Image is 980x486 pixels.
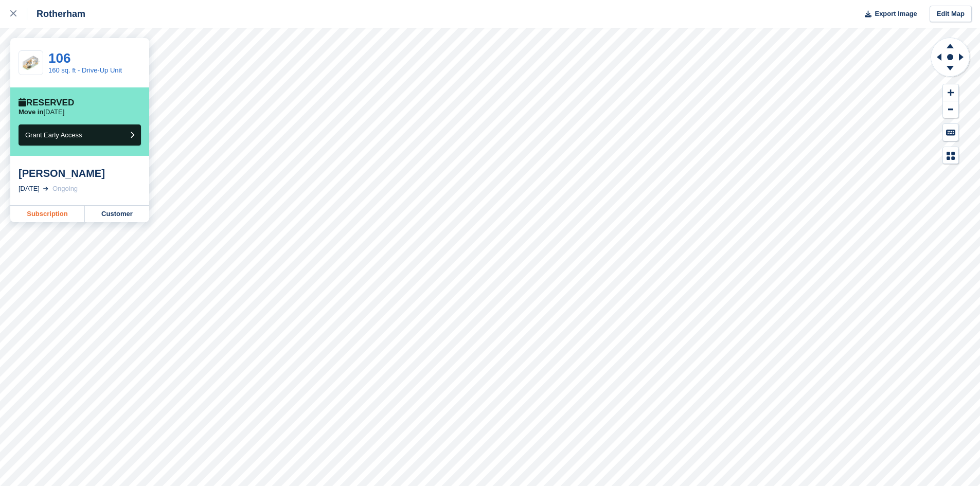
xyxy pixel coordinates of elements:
[930,6,972,23] a: Edit Map
[19,124,141,146] button: Grant Early Access
[10,206,85,222] a: Subscription
[27,8,85,20] div: Rotherham
[875,9,917,19] span: Export Image
[859,6,917,23] button: Export Image
[25,131,82,139] span: Grant Early Access
[19,108,43,116] span: Move in
[19,108,64,116] p: [DATE]
[19,184,40,194] div: [DATE]
[43,187,48,191] img: arrow-right-light-icn-cde0832a797a2874e46488d9cf13f60e5c3a73dbe684e267c42b8395dfbc2abf.svg
[943,124,958,141] button: Keyboard Shortcuts
[19,55,43,71] img: SCA-160sqft.jpg
[943,147,958,164] button: Map Legend
[943,101,958,118] button: Zoom Out
[52,184,78,194] div: Ongoing
[48,66,122,74] a: 160 sq. ft - Drive-Up Unit
[48,50,70,66] a: 106
[19,98,74,108] div: Reserved
[19,167,141,179] div: [PERSON_NAME]
[85,206,149,222] a: Customer
[943,84,958,101] button: Zoom In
